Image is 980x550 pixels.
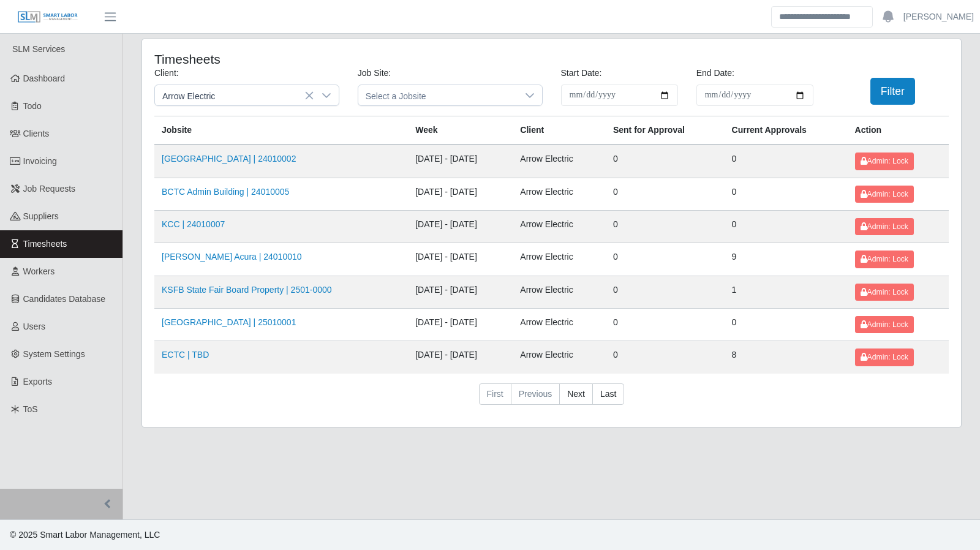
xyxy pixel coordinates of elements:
a: [GEOGRAPHIC_DATA] | 25010001 [162,317,296,327]
span: © 2025 Smart Labor Management, LLC [10,530,160,540]
span: Admin: Lock [861,255,908,263]
span: Admin: Lock [861,320,908,329]
td: Arrow Electric [513,145,606,178]
button: Admin: Lock [855,251,914,268]
button: Admin: Lock [855,186,914,203]
span: Candidates Database [23,294,106,304]
span: Admin: Lock [861,190,908,198]
span: Arrow Electric [155,85,314,105]
th: Week [408,116,513,145]
td: [DATE] - [DATE] [408,210,513,243]
span: Workers [23,266,55,276]
a: ECTC | TBD [162,350,209,360]
label: Job Site: [358,67,391,80]
span: Todo [23,101,42,111]
td: [DATE] - [DATE] [408,309,513,341]
span: Admin: Lock [861,157,908,165]
span: Exports [23,377,52,386]
td: 1 [725,276,848,308]
td: 0 [606,341,725,374]
th: Action [848,116,949,145]
td: 0 [725,309,848,341]
label: Client: [154,67,179,80]
button: Admin: Lock [855,348,914,366]
td: [DATE] - [DATE] [408,341,513,374]
td: 0 [725,178,848,210]
td: 9 [725,243,848,276]
td: 0 [606,309,725,341]
button: Admin: Lock [855,284,914,301]
a: [PERSON_NAME] Acura | 24010010 [162,252,302,262]
button: Admin: Lock [855,153,914,170]
span: Admin: Lock [861,222,908,231]
label: Start Date: [561,67,602,80]
span: Dashboard [23,73,66,83]
button: Filter [870,78,915,105]
img: SLM Logo [17,10,78,24]
span: Select a Jobsite [358,85,518,105]
td: [DATE] - [DATE] [408,145,513,178]
span: Admin: Lock [861,353,908,361]
h4: Timesheets [154,51,475,67]
button: Admin: Lock [855,218,914,235]
th: Current Approvals [725,116,848,145]
td: Arrow Electric [513,178,606,210]
span: Admin: Lock [861,288,908,296]
td: Arrow Electric [513,210,606,243]
a: Last [592,383,624,405]
input: Search [771,6,873,28]
nav: pagination [154,383,949,415]
td: Arrow Electric [513,341,606,374]
td: Arrow Electric [513,243,606,276]
span: System Settings [23,349,85,359]
td: Arrow Electric [513,276,606,308]
td: 0 [606,145,725,178]
a: KCC | 24010007 [162,219,225,229]
td: [DATE] - [DATE] [408,276,513,308]
span: Users [23,322,46,331]
td: 0 [606,210,725,243]
button: Admin: Lock [855,316,914,333]
span: Suppliers [23,211,59,221]
td: 0 [606,243,725,276]
th: Jobsite [154,116,408,145]
td: [DATE] - [DATE] [408,178,513,210]
span: SLM Services [12,44,65,54]
td: 0 [725,145,848,178]
td: 0 [606,276,725,308]
a: BCTC Admin Building | 24010005 [162,187,289,197]
span: Timesheets [23,239,67,249]
span: Clients [23,129,50,138]
th: Sent for Approval [606,116,725,145]
span: ToS [23,404,38,414]
td: 0 [606,178,725,210]
span: Invoicing [23,156,57,166]
label: End Date: [696,67,734,80]
span: Job Requests [23,184,76,194]
td: 8 [725,341,848,374]
th: Client [513,116,606,145]
td: Arrow Electric [513,309,606,341]
a: [PERSON_NAME] [903,10,974,23]
a: Next [559,383,593,405]
td: [DATE] - [DATE] [408,243,513,276]
td: 0 [725,210,848,243]
a: [GEOGRAPHIC_DATA] | 24010002 [162,154,296,164]
a: KSFB State Fair Board Property | 2501-0000 [162,285,332,295]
